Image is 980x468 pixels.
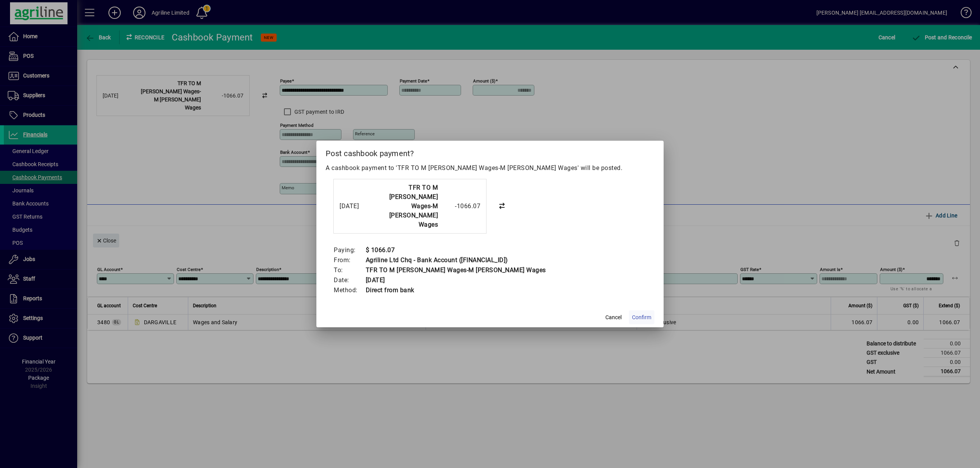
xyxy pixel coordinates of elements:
td: To: [333,265,365,275]
td: Agriline Ltd Chq - Bank Account ([FINANCIAL_ID]) [365,255,546,265]
td: TFR TO M [PERSON_NAME] Wages-M [PERSON_NAME] Wages [365,265,546,275]
td: [DATE] [365,275,546,285]
span: Confirm [632,313,651,322]
button: Cancel [601,310,626,324]
p: A cashbook payment to 'TFR TO M [PERSON_NAME] Wages-M [PERSON_NAME] Wages' will be posted. [326,163,654,173]
td: $ 1066.07 [365,245,546,255]
td: Method: [333,285,365,295]
td: Direct from bank [365,285,546,295]
div: [DATE] [340,202,370,211]
td: Date: [333,275,365,285]
div: -1066.07 [442,202,480,211]
strong: TFR TO M [PERSON_NAME] Wages-M [PERSON_NAME] Wages [389,184,438,228]
button: Confirm [629,310,654,324]
td: Paying: [333,245,365,255]
h2: Post cashbook payment? [316,141,664,163]
td: From: [333,255,365,265]
span: Cancel [605,313,622,322]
